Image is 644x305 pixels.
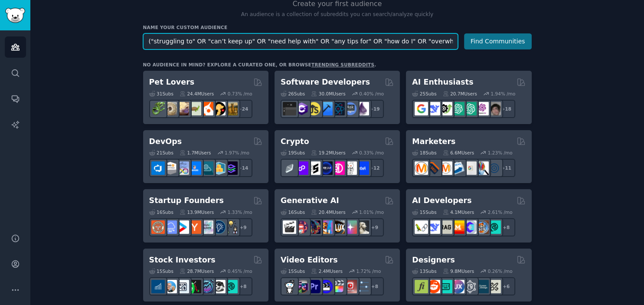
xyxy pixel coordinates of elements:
img: UX_Design [487,280,501,293]
button: Find Communities [464,33,532,49]
img: ballpython [163,102,177,115]
div: + 18 [497,100,515,118]
img: web3 [319,161,333,175]
div: 16 Sub s [281,209,305,215]
img: swingtrading [212,280,226,293]
input: Pick a short name, like "Digital Marketers" or "Movie-Goers" [143,33,458,49]
img: reactnative [331,102,345,115]
div: 19.2M Users [311,150,345,156]
div: + 11 [497,159,515,177]
img: AWS_Certified_Experts [163,161,177,175]
img: csharp [295,102,308,115]
img: herpetology [151,102,165,115]
img: sdforall [319,220,333,234]
div: 20.4M Users [311,209,345,215]
img: azuredevops [151,161,165,175]
img: Forex [176,280,189,293]
img: Rag [439,220,452,234]
img: dividends [151,280,165,293]
div: 26 Sub s [281,91,305,97]
h2: AI Enthusiasts [412,77,473,88]
div: 2.61 % /mo [488,209,513,215]
img: AskMarketing [439,161,452,175]
div: 6.6M Users [443,150,474,156]
img: SaaS [163,220,177,234]
div: 1.7M Users [180,150,211,156]
img: Emailmarketing [451,161,464,175]
div: 25 Sub s [412,91,436,97]
div: + 8 [234,277,252,295]
img: DreamBooth [356,220,369,234]
img: finalcutpro [331,280,345,293]
img: ethstaker [307,161,320,175]
img: defi_ [356,161,369,175]
div: 0.45 % /mo [228,268,252,274]
img: OpenAIDev [475,102,489,115]
h2: Software Developers [281,77,370,88]
div: 13 Sub s [412,268,436,274]
div: 0.33 % /mo [359,150,384,156]
p: An audience is a collection of subreddits you can search/analyze quickly [143,11,532,19]
div: 21 Sub s [149,150,173,156]
h2: Designers [412,255,455,266]
div: + 8 [497,218,515,236]
div: No audience in mind? Explore a curated one, or browse . [143,62,376,68]
img: ethfinance [283,161,296,175]
div: + 9 [366,218,384,236]
img: dalle2 [295,220,308,234]
div: 13.9M Users [180,209,214,215]
div: 1.01 % /mo [359,209,384,215]
img: ArtificalIntelligence [487,102,501,115]
img: UXDesign [451,280,464,293]
img: starryai [343,220,357,234]
img: DeepSeek [427,220,440,234]
img: technicalanalysis [224,280,238,293]
img: defiblockchain [331,161,345,175]
img: leopardgeckos [176,102,189,115]
img: DeepSeek [427,102,440,115]
img: OpenSourceAI [463,220,477,234]
div: 24.4M Users [180,91,214,97]
img: turtle [188,102,201,115]
div: + 14 [234,159,252,177]
img: 0xPolygon [295,161,308,175]
h2: Startup Founders [149,195,224,206]
img: software [283,102,296,115]
div: + 9 [234,218,252,236]
h3: Name your custom audience [143,24,532,30]
img: CryptoNews [343,161,357,175]
img: GoogleGeminiAI [415,102,428,115]
img: userexperience [463,280,477,293]
img: PetAdvice [212,102,226,115]
img: googleads [463,161,477,175]
img: elixir [356,102,369,115]
img: MarketingResearch [475,161,489,175]
img: deepdream [307,220,320,234]
img: Entrepreneurship [212,220,226,234]
div: + 6 [497,277,515,295]
div: 19 Sub s [281,150,305,156]
img: premiere [307,280,320,293]
img: aivideo [283,220,296,234]
img: GummySearch logo [5,8,25,23]
img: VideoEditors [319,280,333,293]
div: 2.4M Users [311,268,343,274]
img: logodesign [427,280,440,293]
img: startup [176,220,189,234]
h2: AI Developers [412,195,471,206]
img: gopro [283,280,296,293]
img: learndesign [475,280,489,293]
div: 15 Sub s [149,268,173,274]
div: 15 Sub s [281,268,305,274]
img: StocksAndTrading [200,280,213,293]
img: DevOpsLinks [188,161,201,175]
div: 1.33 % /mo [228,209,252,215]
div: + 24 [234,100,252,118]
h2: Video Editors [281,255,338,266]
img: llmops [475,220,489,234]
img: typography [415,280,428,293]
h2: Pet Lovers [149,77,195,88]
div: 1.94 % /mo [490,91,515,97]
div: 1.72 % /mo [356,268,381,274]
h2: Crypto [281,136,309,147]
